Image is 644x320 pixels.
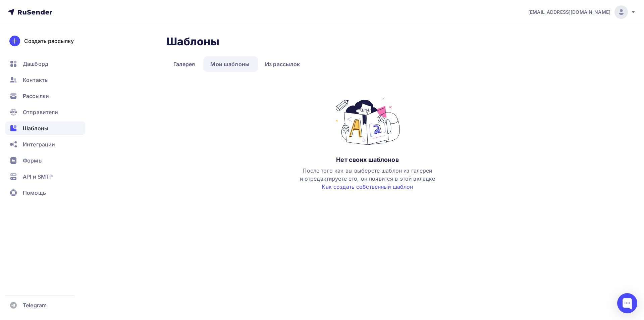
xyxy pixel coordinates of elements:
span: Интеграции [23,140,55,148]
a: Формы [5,154,85,167]
span: Дашборд [23,60,48,68]
span: [EMAIL_ADDRESS][DOMAIN_NAME] [528,9,610,15]
a: Как создать собственный шаблон [322,183,413,190]
span: Контакты [23,76,49,84]
a: Мои шаблоны [203,56,257,72]
span: После того как вы выберете шаблон из галереи и отредактируете его, он появится в этой вкладке [300,167,435,190]
h2: Шаблоны [166,35,220,48]
div: Нет своих шаблонов [336,156,399,164]
span: Помощь [23,189,46,197]
a: Из рассылок [258,56,307,72]
a: [EMAIL_ADDRESS][DOMAIN_NAME] [528,5,636,19]
a: Рассылки [5,89,85,103]
span: Telegram [23,301,47,309]
a: Шаблоны [5,122,85,135]
span: Отправители [23,108,58,116]
a: Дашборд [5,57,85,71]
span: Формы [23,156,43,165]
span: API и SMTP [23,173,53,181]
a: Отправители [5,105,85,119]
span: Рассылки [23,92,49,100]
span: Шаблоны [23,124,48,132]
a: Галерея [166,56,202,72]
div: Создать рассылку [24,37,74,45]
a: Контакты [5,73,85,87]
